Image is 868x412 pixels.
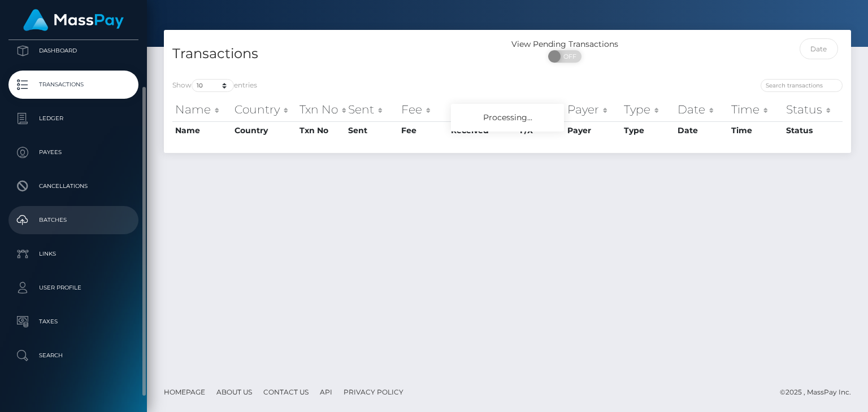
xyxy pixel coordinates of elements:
a: Search [8,341,138,370]
p: Cancellations [13,178,134,195]
a: User Profile [8,274,138,302]
input: Date filter [800,38,839,59]
th: Sent [345,121,398,139]
p: Batches [13,212,134,229]
span: OFF [554,50,583,63]
th: Name [172,121,232,139]
th: Status [783,98,843,121]
th: Type [621,121,674,139]
a: Transactions [8,71,138,99]
th: Country [232,98,297,121]
th: Time [728,121,783,139]
th: Type [621,98,674,121]
a: Privacy Policy [339,383,408,401]
a: Contact Us [259,383,313,401]
p: Dashboard [13,42,134,59]
p: Ledger [13,110,134,127]
th: Name [172,98,232,121]
th: Date [675,121,729,139]
a: Ledger [8,104,138,133]
h4: Transactions [172,44,499,64]
select: Showentries [192,79,234,92]
a: Links [8,240,138,268]
a: Taxes [8,308,138,336]
th: Status [783,121,843,139]
th: Time [728,98,783,121]
th: Date [675,98,729,121]
p: Transactions [13,76,134,93]
th: Payer [565,98,621,121]
th: F/X [517,98,565,121]
th: Received [448,121,517,139]
p: User Profile [13,279,134,296]
th: Fee [398,121,448,139]
a: About Us [212,383,257,401]
a: API [315,383,337,401]
a: Batches [8,206,138,234]
p: Taxes [13,313,134,330]
div: View Pending Transactions [507,38,622,50]
th: Fee [398,98,448,121]
input: Search transactions [761,79,843,92]
label: Show entries [172,79,257,92]
p: Search [13,347,134,364]
th: Txn No [297,98,345,121]
a: Homepage [159,383,210,401]
div: Processing... [451,104,564,132]
p: Links [13,246,134,262]
a: Cancellations [8,172,138,200]
div: © 2025 , MassPay Inc. [780,386,860,398]
th: Received [448,98,517,121]
a: Payees [8,138,138,166]
p: Payees [13,144,134,161]
img: MassPay Logo [23,9,124,31]
th: Payer [565,121,621,139]
th: Country [232,121,297,139]
th: Txn No [297,121,345,139]
th: Sent [345,98,398,121]
a: Dashboard [8,37,138,65]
